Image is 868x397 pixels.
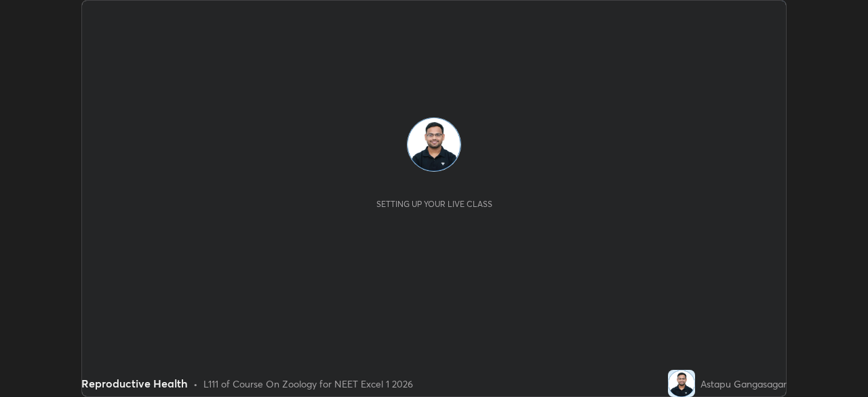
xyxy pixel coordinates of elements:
[81,375,188,392] div: Reproductive Health
[668,370,695,397] img: d1b7a413427d42e489de1ed330548ff1.jpg
[203,377,413,391] div: L111 of Course On Zoology for NEET Excel 1 2026
[193,377,198,391] div: •
[376,199,492,209] div: Setting up your live class
[407,117,461,172] img: d1b7a413427d42e489de1ed330548ff1.jpg
[701,377,787,391] div: Astapu Gangasagar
